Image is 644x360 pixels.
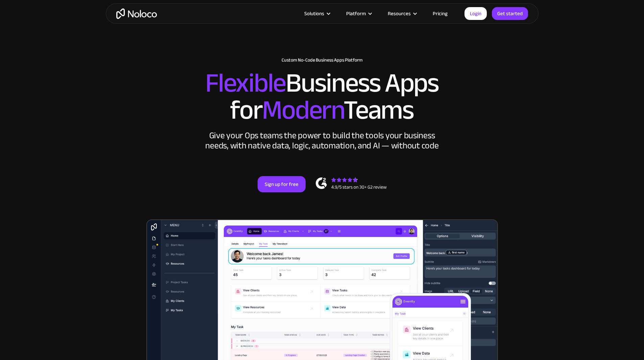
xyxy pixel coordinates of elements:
[492,7,528,20] a: Get started
[296,9,338,18] div: Solutions
[205,58,286,108] span: Flexible
[464,7,487,20] a: Login
[388,9,411,18] div: Resources
[338,9,379,18] div: Platform
[346,9,366,18] div: Platform
[304,9,324,18] div: Solutions
[258,176,306,192] a: Sign up for free
[116,8,157,19] a: home
[113,70,532,124] h2: Business Apps for Teams
[424,9,456,18] a: Pricing
[379,9,424,18] div: Resources
[204,130,440,151] div: Give your Ops teams the power to build the tools your business needs, with native data, logic, au...
[262,85,343,135] span: Modern
[113,57,532,63] h1: Custom No-Code Business Apps Platform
